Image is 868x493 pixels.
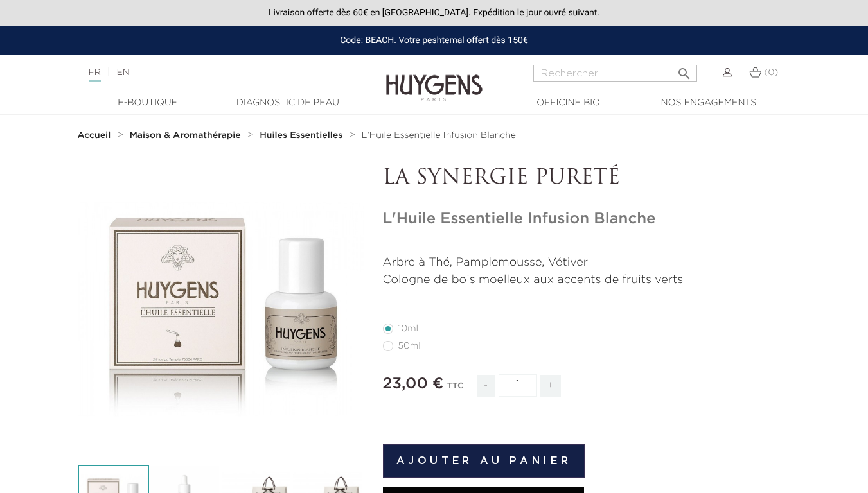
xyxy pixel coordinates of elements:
[84,96,212,110] a: E-Boutique
[78,131,111,140] strong: Accueil
[89,68,101,82] a: FR
[533,65,697,82] input: Rechercher
[383,166,791,191] p: LA SYNERGIE PURETÉ
[224,96,352,110] a: Diagnostic de peau
[383,210,791,229] h1: L'Huile Essentielle Infusion Blanche
[116,68,129,77] a: EN
[504,96,633,110] a: Officine Bio
[383,254,791,272] p: Arbre à Thé, Pamplemousse, Vétiver
[260,131,342,140] strong: Huiles Essentielles
[477,375,495,397] span: -
[383,376,444,392] span: 23,00 €
[540,375,561,397] span: +
[383,324,434,334] label: 10ml
[499,374,537,397] input: Quantité
[677,62,692,78] i: 
[82,65,352,80] div: |
[383,341,436,351] label: 50ml
[673,61,696,78] button: 
[386,54,483,103] img: Huygens
[130,131,241,140] strong: Maison & Aromathérapie
[362,130,516,141] a: L'Huile Essentielle Infusion Blanche
[644,96,773,110] a: Nos engagements
[130,130,244,141] a: Maison & Aromathérapie
[78,130,114,141] a: Accueil
[260,130,346,141] a: Huiles Essentielles
[764,68,778,77] span: (0)
[362,131,516,140] span: L'Huile Essentielle Infusion Blanche
[383,272,791,289] p: Cologne de bois moelleux aux accents de fruits verts
[383,444,585,478] button: Ajouter au panier
[447,372,464,407] div: TTC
